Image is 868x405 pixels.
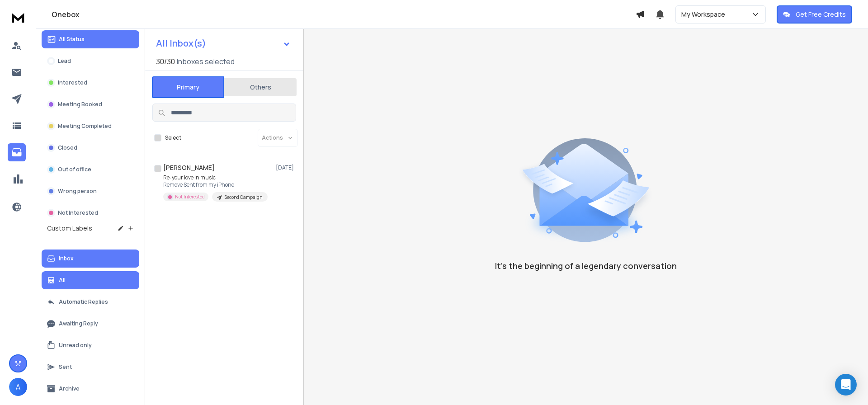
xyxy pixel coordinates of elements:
[42,380,139,398] button: Archive
[42,74,139,92] button: Interested
[42,358,139,376] button: Sent
[175,193,205,200] p: Not Interested
[9,9,27,26] img: logo
[42,95,139,113] button: Meeting Booked
[9,378,27,396] button: A
[777,5,852,24] button: Get Free Credits
[59,320,98,327] p: Awaiting Reply
[224,77,297,97] button: Others
[42,139,139,157] button: Closed
[58,188,97,195] p: Wrong person
[58,209,98,217] p: Not Interested
[59,363,72,371] p: Sent
[276,164,296,171] p: [DATE]
[42,271,139,289] button: All
[47,224,92,233] h3: Custom Labels
[42,182,139,200] button: Wrong person
[58,166,91,173] p: Out of office
[59,385,80,392] p: Archive
[163,181,268,188] p: Remove Sent from my iPhone
[177,56,235,67] h3: Inboxes selected
[152,76,224,98] button: Primary
[42,293,139,311] button: Automatic Replies
[52,9,636,20] h1: Onebox
[42,117,139,135] button: Meeting Completed
[58,122,112,130] p: Meeting Completed
[681,10,729,19] p: My Workspace
[59,298,108,306] p: Automatic Replies
[163,163,215,172] h1: [PERSON_NAME]
[42,204,139,222] button: Not Interested
[58,79,87,86] p: Interested
[42,250,139,268] button: Inbox
[42,52,139,70] button: Lead
[796,10,846,19] p: Get Free Credits
[58,101,102,108] p: Meeting Booked
[225,194,262,201] p: Second Campaign
[59,36,85,43] p: All Status
[42,30,139,48] button: All Status
[59,255,74,262] p: Inbox
[156,39,206,48] h1: All Inbox(s)
[42,336,139,354] button: Unread only
[59,342,92,349] p: Unread only
[59,277,66,284] p: All
[42,315,139,333] button: Awaiting Reply
[495,259,677,272] p: It’s the beginning of a legendary conversation
[58,144,77,151] p: Closed
[58,57,71,65] p: Lead
[165,134,181,141] label: Select
[163,174,268,181] p: Re: your love in music
[149,34,298,52] button: All Inbox(s)
[835,374,857,396] div: Open Intercom Messenger
[156,56,175,67] span: 30 / 30
[42,160,139,179] button: Out of office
